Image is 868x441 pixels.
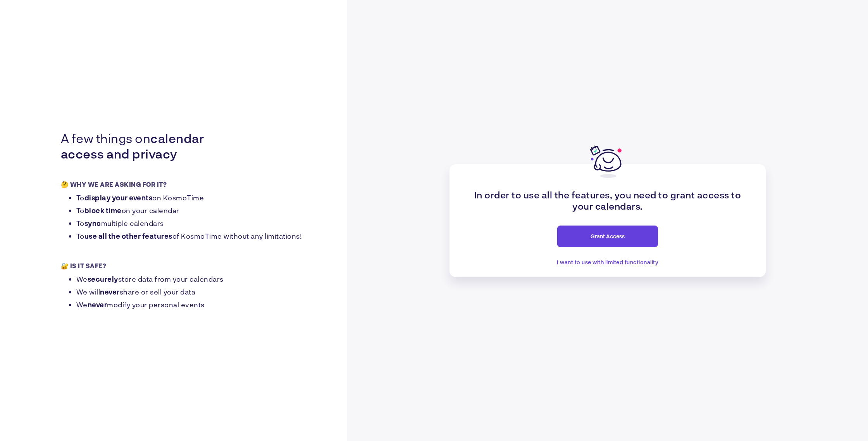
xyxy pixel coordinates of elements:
[76,286,224,298] li: We will share or sell your data
[76,217,302,230] li: To multiple calendars
[76,298,224,311] li: We modify your personal events
[76,273,224,286] li: We store data from your calendars
[591,233,625,239] span: Grant Access
[84,219,101,227] strong: sync
[76,204,302,217] li: To on your calendar
[76,191,302,204] li: To on KosmoTime
[557,259,658,265] span: I want to use with limited functionality
[88,300,107,309] strong: never
[61,262,107,270] p: 🔐 IS IT SAFE?
[61,181,167,188] p: 🤔 WHY WE ARE ASKING FOR IT?
[88,275,118,283] strong: securely
[468,189,747,212] p: In order to use all the features, you need to grant access to your calendars.
[100,288,120,296] strong: never
[84,206,122,215] strong: block time
[84,232,172,240] strong: use all the other features
[61,131,204,161] strong: calendar access and privacy
[76,230,302,243] li: To of KosmoTime without any limitations!
[84,193,153,202] strong: display your events
[590,144,625,179] img: Prompt Logo
[557,226,658,247] button: Grant Access
[61,130,204,161] p: A few things on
